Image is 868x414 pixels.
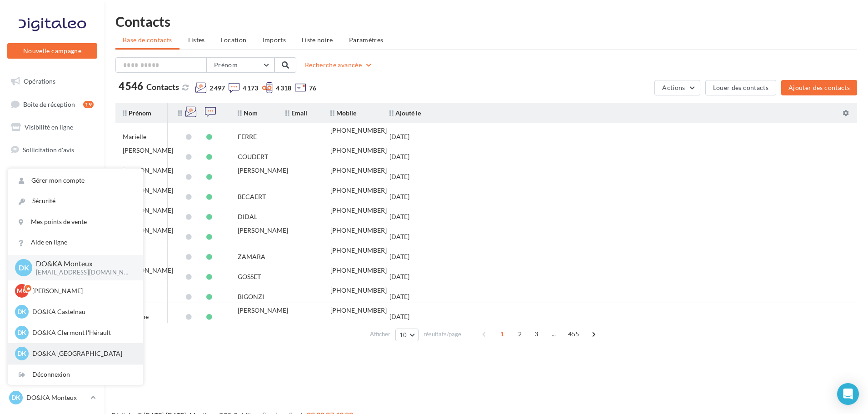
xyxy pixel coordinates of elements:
[389,194,409,200] div: [DATE]
[11,393,20,402] span: DK
[238,254,265,260] div: ZAMARA
[7,43,97,59] button: Nouvelle campagne
[330,247,387,254] div: [PHONE_NUMBER]
[119,81,143,91] span: 4 546
[5,231,99,250] a: Médiathèque
[564,327,583,341] span: 455
[32,328,132,337] p: DO&KA Clermont l'Hérault
[5,163,99,182] a: SMS unitaire
[19,262,29,273] span: DK
[302,36,333,44] span: Liste noire
[5,140,99,160] a: Sollicitation d'avis
[389,214,409,220] div: [DATE]
[8,212,143,232] a: Mes points de vente
[214,61,238,69] span: Prénom
[238,109,258,117] span: Nom
[8,191,143,211] a: Sécurité
[330,207,387,214] div: [PHONE_NUMBER]
[24,77,55,85] span: Opérations
[36,259,129,269] p: DO&KA Monteux
[8,364,143,385] div: Déconnexion
[123,134,146,140] div: Marielle
[5,208,99,227] a: Contacts
[238,194,266,200] div: BECAERT
[23,146,74,154] span: Sollicitation d'avis
[36,269,129,277] p: [EMAIL_ADDRESS][DOMAIN_NAME]
[123,227,173,234] div: [PERSON_NAME]
[705,80,776,95] button: Louer des contacts
[330,127,387,134] div: [PHONE_NUMBER]
[8,232,143,253] a: Aide en ligne
[654,80,700,95] button: Actions
[263,36,286,44] span: Imports
[285,109,307,117] span: Email
[83,101,94,108] div: 19
[547,327,561,341] span: ...
[32,286,132,295] p: [PERSON_NAME]
[221,36,247,44] span: Location
[5,118,99,137] a: Visibilité en ligne
[238,294,264,300] div: BIGONZI
[115,15,857,28] h1: Contacts
[330,187,387,194] div: [PHONE_NUMBER]
[17,286,27,295] span: MG
[529,327,544,341] span: 3
[210,84,225,93] span: 2 497
[389,134,409,140] div: [DATE]
[123,207,173,214] div: [PERSON_NAME]
[301,60,376,70] button: Recherche avancée
[238,227,288,234] div: [PERSON_NAME]
[330,267,387,274] div: [PHONE_NUMBER]
[370,330,390,339] span: Afficher
[781,80,857,95] button: Ajouter des contacts
[123,147,173,154] div: [PERSON_NAME]
[238,134,257,140] div: FERRE
[25,123,73,131] span: Visibilité en ligne
[188,36,205,44] span: Listes
[146,82,179,92] span: Contacts
[495,327,509,341] span: 1
[389,154,409,160] div: [DATE]
[330,167,387,174] div: [PHONE_NUMBER]
[238,307,288,314] div: [PERSON_NAME]
[32,349,132,358] p: DO&KA [GEOGRAPHIC_DATA]
[330,287,387,294] div: [PHONE_NUMBER]
[395,329,419,341] button: 10
[389,234,409,240] div: [DATE]
[7,389,97,406] a: DK DO&KA Monteux
[389,174,409,180] div: [DATE]
[330,147,387,154] div: [PHONE_NUMBER]
[5,253,99,272] a: Calendrier
[330,227,387,234] div: [PHONE_NUMBER]
[276,84,291,93] span: 4 318
[123,267,173,274] div: [PERSON_NAME]
[5,72,99,91] a: Opérations
[389,254,409,260] div: [DATE]
[837,383,859,405] div: Open Intercom Messenger
[513,327,527,341] span: 2
[389,294,409,300] div: [DATE]
[123,109,151,117] span: Prénom
[349,36,384,44] span: Paramètres
[17,349,26,358] span: DK
[32,307,132,316] p: DO&KA Castelnau
[5,95,99,114] a: Boîte de réception19
[23,100,75,108] span: Boîte de réception
[243,84,258,93] span: 4 173
[662,84,685,91] span: Actions
[206,57,274,73] button: Prénom
[238,214,257,220] div: DIDAL
[5,185,99,205] a: Campagnes
[399,331,407,339] span: 10
[238,167,288,174] div: [PERSON_NAME]
[238,154,268,160] div: COUDERT
[26,393,87,402] p: DO&KA Monteux
[330,307,387,314] div: [PHONE_NUMBER]
[8,170,143,191] a: Gérer mon compte
[123,167,173,174] div: [PERSON_NAME]
[123,187,173,194] div: [PERSON_NAME]
[17,328,26,337] span: DK
[309,84,316,93] span: 76
[424,330,461,339] span: résultats/page
[389,109,421,117] span: Ajouté le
